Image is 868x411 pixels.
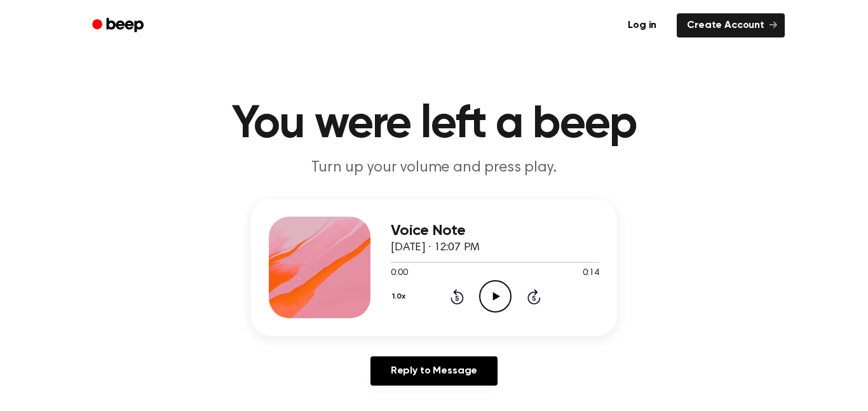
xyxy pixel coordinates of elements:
[615,11,669,40] a: Log in
[677,13,785,37] a: Create Account
[83,13,155,38] a: Beep
[370,356,498,386] a: Reply to Message
[391,286,410,307] button: 1.0x
[583,267,599,280] span: 0:14
[391,267,407,280] span: 0:00
[391,222,599,239] h3: Voice Note
[109,102,759,147] h1: You were left a beep
[190,158,678,179] p: Turn up your volume and press play.
[391,242,480,253] span: [DATE] · 12:07 PM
